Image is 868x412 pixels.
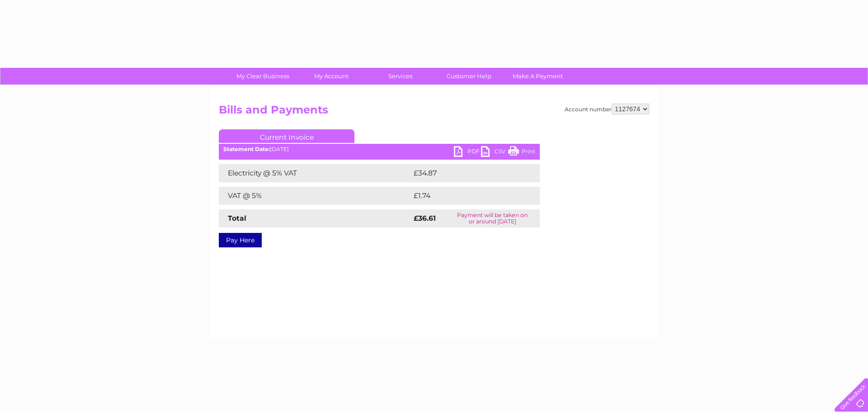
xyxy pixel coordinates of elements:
a: Services [363,68,438,85]
strong: £36.61 [414,214,436,223]
div: Account number [565,104,649,114]
td: Payment will be taken on or around [DATE] [445,209,540,227]
a: My Clear Business [226,68,300,85]
a: CSV [481,146,508,159]
a: Pay Here [219,233,262,247]
td: VAT @ 5% [219,187,411,205]
a: Print [508,146,535,159]
a: Make A Payment [500,68,575,85]
div: [DATE] [219,146,540,152]
b: Statement Date: [223,146,270,152]
h2: Bills and Payments [219,104,649,121]
a: My Account [294,68,369,85]
a: PDF [454,146,481,159]
td: Electricity @ 5% VAT [219,164,411,182]
a: Current Invoice [219,129,354,143]
strong: Total [228,214,246,223]
a: Customer Help [432,68,506,85]
td: £34.87 [411,164,522,182]
td: £1.74 [411,187,517,205]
